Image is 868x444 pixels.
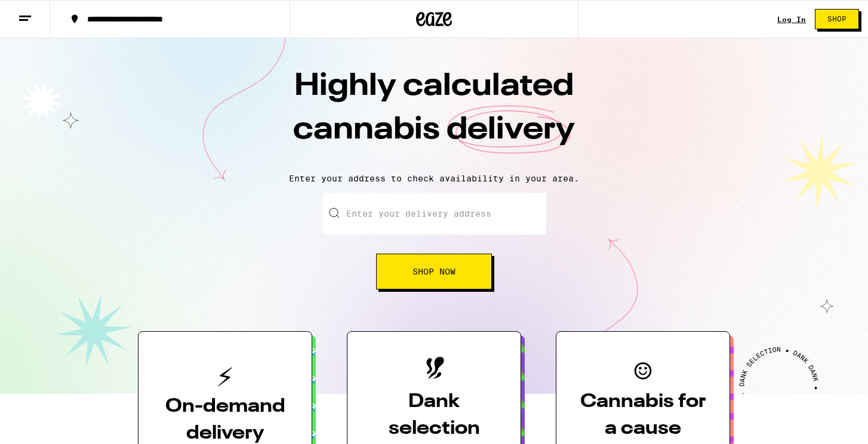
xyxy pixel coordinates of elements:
[367,388,501,442] h3: Dank selection
[815,9,859,29] button: Shop
[827,16,847,23] span: Shop
[806,9,868,29] a: Shop
[575,388,710,442] h3: Cannabis for a cause
[777,16,806,23] a: Log In
[322,193,546,235] input: Enter your delivery address
[376,254,492,289] button: Shop Now
[413,267,455,276] span: Shop Now
[225,65,643,164] h1: Highly calculated cannabis delivery
[12,174,856,183] p: Enter your address to check availability in your area.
